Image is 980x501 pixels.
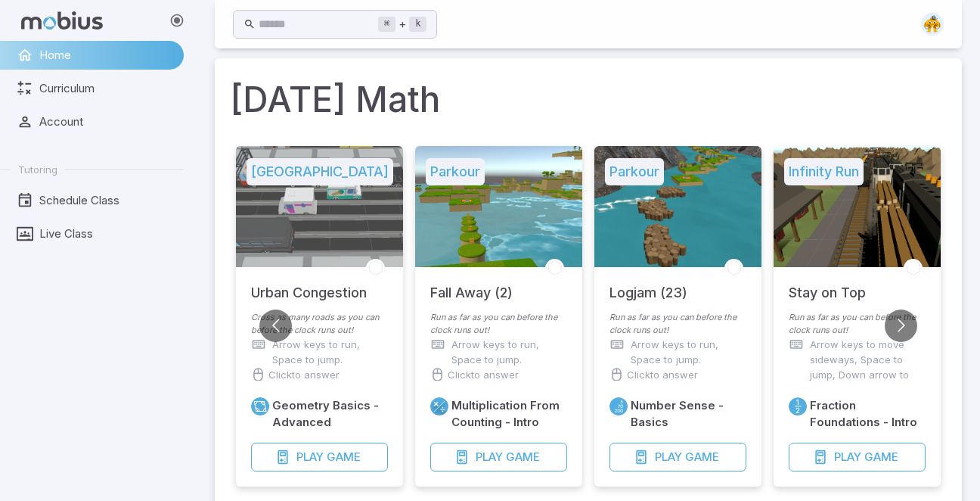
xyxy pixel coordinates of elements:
p: Arrow keys to run, Space to jump. [272,337,388,367]
img: semi-circle.svg [921,13,944,36]
p: Run as far as you can before the clock runs out! [789,311,926,337]
h1: [DATE] Math [230,73,947,125]
button: PlayGame [430,443,567,471]
h5: Logjam (23) [609,267,687,303]
p: Run as far as you can before the clock runs out! [430,311,567,337]
h5: Urban Congestion [251,267,367,303]
a: Place Value [609,397,628,415]
h5: [GEOGRAPHIC_DATA] [247,158,393,185]
p: Click to answer questions. [627,367,746,397]
p: Click to answer questions. [448,367,567,397]
kbd: ⌘ [378,17,395,32]
p: Click to answer questions. [268,367,388,397]
h6: Geometry Basics - Advanced [272,397,388,431]
p: Cross as many roads as you can before the clock runs out! [251,311,388,337]
span: Home [39,47,173,64]
span: Game [685,449,719,465]
h5: Fall Away (2) [430,267,513,303]
span: Play [296,449,324,465]
p: Arrow keys to run, Space to jump. [631,337,746,367]
button: PlayGame [251,443,388,471]
span: Play [476,449,503,465]
p: Arrow keys to move sideways, Space to jump, Down arrow to duck and roll. [810,337,926,397]
span: Schedule Class [39,192,173,209]
span: Play [655,449,682,465]
kbd: k [409,17,426,32]
button: PlayGame [609,443,746,471]
h5: Stay on Top [789,267,866,303]
div: + [378,15,426,33]
h6: Multiplication From Counting - Intro [451,397,567,431]
span: Account [39,114,173,130]
button: PlayGame [789,443,926,471]
span: Tutoring [18,163,57,176]
span: Curriculum [39,80,173,97]
span: Game [506,449,540,465]
button: Go to previous slide [259,310,292,342]
p: Arrow keys to run, Space to jump. [451,337,567,367]
a: Multiply/Divide [430,397,448,415]
h5: Infinity Run [784,158,864,185]
h5: Parkour [426,158,485,185]
span: Game [864,449,898,465]
span: Live Class [39,226,173,242]
span: Game [327,449,361,465]
h6: Number Sense - Basics [631,397,746,431]
h6: Fraction Foundations - Intro [810,397,926,431]
button: Go to next slide [885,310,917,342]
p: Run as far as you can before the clock runs out! [609,311,746,337]
a: Fractions/Decimals [789,397,807,415]
h5: Parkour [605,158,664,185]
span: Play [834,449,861,465]
a: Shapes and Angles [251,397,269,415]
